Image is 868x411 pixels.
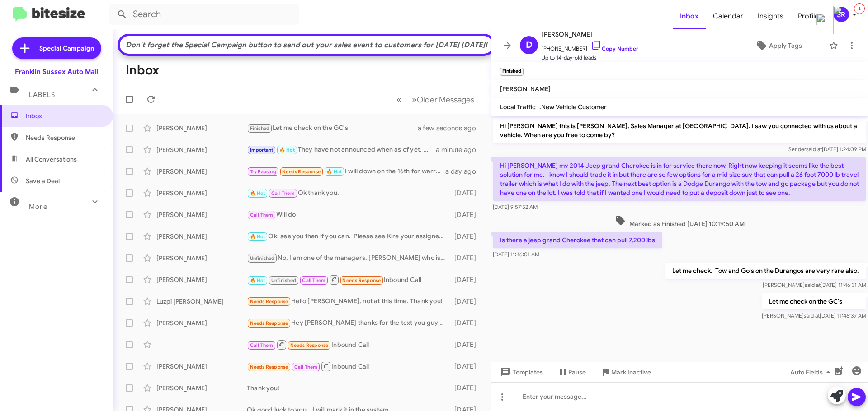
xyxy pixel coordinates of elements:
span: Profile [791,3,826,29]
div: Inbound Call [247,274,450,286]
div: Hello [PERSON_NAME], not at this time. Thank you! [247,296,450,307]
a: Special Campaign [12,37,101,59]
span: 🔥 Hot [250,234,265,240]
span: Finished [250,125,270,131]
div: Let me check on the GC's [247,123,429,134]
div: a few seconds ago [429,124,483,133]
button: Previous [391,90,407,109]
div: a minute ago [436,145,483,154]
span: Pause [568,364,586,380]
span: Needs Response [342,277,381,283]
p: Hi [PERSON_NAME] my 2014 Jeep grand Cherokee is in for service there now. Right now keeping it se... [493,157,866,201]
a: Inbox [673,3,706,29]
a: Insights [750,3,791,29]
span: Call Them [250,342,274,348]
div: [DATE] [450,232,483,241]
span: D [526,38,533,52]
span: Marked as Finished [DATE] 10:19:50 AM [611,215,748,228]
p: Let me check. Tow and Go's on the Durangos are very rare also. [665,263,866,279]
button: Next [406,90,480,109]
div: [PERSON_NAME] [156,210,247,219]
div: Ok thank you. [247,188,450,199]
div: Will do [247,210,450,220]
input: Search [109,4,299,25]
div: [PERSON_NAME] [156,275,247,284]
span: Call Them [302,277,325,283]
a: Calendar [706,3,750,29]
span: said at [805,282,821,288]
span: [DATE] 11:46:01 AM [493,251,539,258]
div: [PERSON_NAME] [156,383,247,393]
div: [PERSON_NAME] [156,167,247,176]
div: [PERSON_NAME] [156,362,247,371]
span: Apply Tags [769,37,802,54]
div: Inbound Call [247,339,450,351]
div: [PERSON_NAME] [156,189,247,198]
a: Copy Number [591,45,638,52]
div: [DATE] [450,319,483,328]
div: a day ago [445,167,483,176]
div: [DATE] [450,297,483,306]
div: [DATE] [450,362,483,371]
span: 🔥 Hot [250,190,265,196]
span: Sender [DATE] 1:24:09 PM [788,146,866,152]
span: « [396,94,401,105]
span: [DATE] 9:57:52 AM [493,203,538,210]
span: said at [806,146,822,152]
div: [DATE] [450,340,483,349]
div: [DATE] [450,210,483,219]
div: They have not announced when as of yet, we keep asking our rep and they have not set a date yet. [247,145,436,155]
div: 1 [854,3,865,14]
button: Mark Inactive [593,364,658,380]
div: Don't forget the Special Campaign button to send out your sales event to customers for [DATE] [DA... [124,41,489,50]
span: More [29,203,47,211]
div: Luzpi [PERSON_NAME] [156,297,247,306]
span: .New Vehicle Customer [539,103,607,111]
div: Franklin Sussex Auto Mall [15,67,98,76]
div: I will down on the 16th for warranty repair could I get an appraisal then [247,166,445,177]
div: [DATE] [450,275,483,284]
span: Needs Response [282,169,321,175]
nav: Page navigation example [392,90,480,109]
button: Pause [550,364,593,380]
img: minimized-icon.png [833,6,862,34]
img: minimized-close.png [816,14,828,25]
span: » [412,94,417,105]
div: Inbound Call [247,361,450,372]
span: [PERSON_NAME] [DATE] 11:46:31 AM [763,282,866,288]
span: 🔥 Hot [326,169,342,175]
span: [PERSON_NAME] [500,85,551,93]
span: Needs Response [250,364,288,370]
p: Is there a jeep grand Cherokee that can pull 7,200 lbs [493,232,662,248]
h1: Inbox [126,63,159,78]
span: Unfinished [250,255,275,261]
span: Local Traffic [500,103,536,111]
span: Save a Deal [26,176,60,185]
button: Apply Tags [732,37,825,54]
span: Call Them [271,190,295,196]
span: said at [804,312,820,319]
span: [PERSON_NAME] [DATE] 11:46:39 AM [762,312,866,319]
span: Special Campaign [39,44,94,53]
span: Labels [29,91,55,99]
span: [PHONE_NUMBER] [542,40,638,53]
span: 🔥 Hot [279,147,295,153]
span: Needs Response [26,133,103,142]
span: Older Messages [417,95,474,105]
span: All Conversations [26,155,77,164]
span: Templates [498,364,543,380]
div: [PERSON_NAME] [156,232,247,241]
div: [PERSON_NAME] [156,145,247,154]
span: Call Them [250,212,274,218]
span: Inbox [26,111,103,120]
span: 🔥 Hot [250,277,265,283]
small: Finished [500,68,524,76]
span: Needs Response [250,320,288,326]
div: No, I am one of the managers, [PERSON_NAME] who is our senior salesperson sold you the Jeep. [247,253,450,263]
span: Up to 14-day-old leads [542,53,638,62]
span: Auto Fields [790,364,834,380]
div: Hey [PERSON_NAME] thanks for the text you guys are great, I'd be open if obviously the price is r... [247,318,450,328]
p: Hi [PERSON_NAME] this is [PERSON_NAME], Sales Manager at [GEOGRAPHIC_DATA]. I saw you connected w... [493,118,866,143]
